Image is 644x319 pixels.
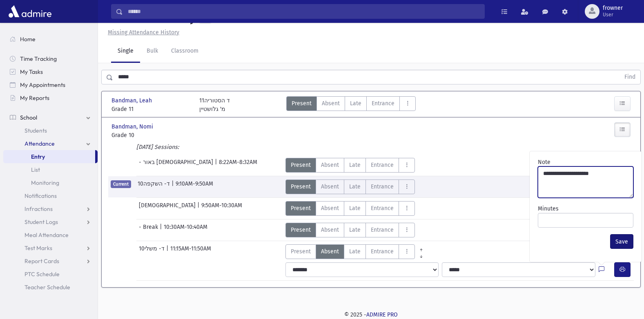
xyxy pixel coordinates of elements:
[7,3,53,20] img: AdmirePro
[3,65,98,78] a: My Tasks
[139,223,160,237] span: - Break
[164,223,207,237] span: 10:30AM-10:40AM
[291,182,311,191] span: Present
[350,99,361,108] span: Late
[170,244,211,259] span: 11:15AM-11:50AM
[3,150,95,163] a: Entry
[176,179,213,194] span: 9:10AM-9:50AM
[321,161,339,169] span: Absent
[321,226,339,234] span: Absent
[3,137,98,150] a: Attendance
[291,204,311,213] span: Present
[3,268,98,281] a: PTC Schedule
[140,40,165,63] a: Bulk
[3,111,98,124] a: School
[371,204,394,213] span: Entrance
[25,284,70,291] span: Teacher Schedule
[3,202,98,215] a: Infractions
[349,226,361,234] span: Late
[108,29,179,36] u: Missing Attendance History
[20,68,43,75] span: My Tasks
[111,180,131,188] span: Current
[197,201,201,216] span: |
[3,52,98,65] a: Time Tracking
[371,226,394,234] span: Entrance
[139,244,166,259] span: 10ד- משלי
[285,244,428,259] div: AttTypes
[105,29,179,36] a: Missing Attendance History
[292,99,312,108] span: Present
[20,55,57,62] span: Time Tracking
[415,251,428,257] a: All Later
[111,310,631,319] div: © 2025 -
[3,91,98,104] a: My Reports
[538,158,550,166] label: Note
[3,78,98,91] a: My Appointments
[136,144,179,151] i: [DATE] Sessions:
[291,226,311,234] span: Present
[25,205,53,213] span: Infractions
[610,234,633,249] button: Save
[415,244,428,251] a: All Prior
[31,179,59,186] span: Monitoring
[201,201,242,216] span: 9:50AM-10:30AM
[3,255,98,268] a: Report Cards
[3,124,98,137] a: Students
[138,179,172,194] span: 10ד- השקפה
[172,179,176,194] span: |
[321,182,339,191] span: Absent
[285,223,415,237] div: AttTypes
[3,215,98,228] a: Student Logs
[111,96,154,105] span: Bandman, Leah
[25,140,55,147] span: Attendance
[111,122,155,131] span: Bandman, Nomi
[371,247,394,256] span: Entrance
[25,244,52,252] span: Test Marks
[3,33,98,46] a: Home
[139,158,215,173] span: - באור [DEMOGRAPHIC_DATA]
[3,163,98,176] a: List
[371,161,394,169] span: Entrance
[20,94,49,102] span: My Reports
[349,161,361,169] span: Late
[3,228,98,241] a: Meal Attendance
[25,192,57,199] span: Notifications
[25,270,60,278] span: PTC Schedule
[3,176,98,189] a: Monitoring
[199,96,230,113] div: 11ד הסטוריה מ' גלושטיין
[285,201,415,216] div: AttTypes
[3,189,98,202] a: Notifications
[25,218,58,226] span: Student Logs
[285,179,415,194] div: AttTypes
[3,241,98,255] a: Test Marks
[111,131,191,140] span: Grade 10
[20,114,37,121] span: School
[31,166,40,173] span: List
[139,201,197,216] span: [DEMOGRAPHIC_DATA]
[111,40,140,63] a: Single
[321,204,339,213] span: Absent
[111,105,191,113] span: Grade 11
[20,81,65,89] span: My Appointments
[322,99,340,108] span: Absent
[25,257,59,265] span: Report Cards
[538,204,559,213] label: Minutes
[20,35,36,43] span: Home
[603,5,623,11] span: frowner
[3,281,98,294] a: Teacher Schedule
[160,223,164,237] span: |
[219,158,257,173] span: 8:22AM-8:32AM
[372,99,394,108] span: Entrance
[123,4,484,19] input: Search
[619,70,640,84] button: Find
[215,158,219,173] span: |
[165,40,205,63] a: Classroom
[25,127,47,134] span: Students
[166,244,170,259] span: |
[321,247,339,256] span: Absent
[349,204,361,213] span: Late
[285,158,415,173] div: AttTypes
[31,153,45,160] span: Entry
[286,96,416,113] div: AttTypes
[291,161,311,169] span: Present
